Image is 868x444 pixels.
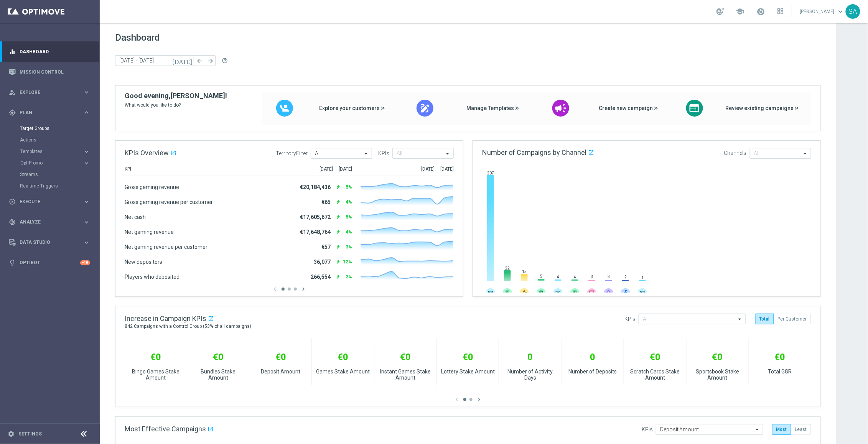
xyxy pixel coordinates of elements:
div: Dashboard [9,41,90,62]
button: gps_fixed Plan keyboard_arrow_right [8,110,91,116]
i: keyboard_arrow_right [83,219,90,226]
span: school [736,7,744,16]
div: Realtime Triggers [20,180,99,192]
i: keyboard_arrow_right [83,148,90,155]
a: Streams [20,171,80,178]
div: Optibot [9,253,90,273]
i: keyboard_arrow_right [83,239,90,246]
i: settings [8,431,15,437]
span: Data Studio [20,240,83,245]
div: Analyze [9,219,83,225]
i: gps_fixed [9,109,16,116]
i: keyboard_arrow_right [83,109,90,116]
div: Data Studio [9,239,83,246]
button: track_changes Analyze keyboard_arrow_right [8,219,91,225]
div: +10 [80,260,90,265]
span: Templates [20,149,75,154]
div: Templates [20,146,99,157]
div: Actions [20,134,99,146]
span: keyboard_arrow_down [837,7,845,16]
i: equalizer [9,48,16,55]
a: Settings [18,432,42,436]
a: Mission Control [20,62,90,82]
a: [PERSON_NAME]keyboard_arrow_down [799,6,846,17]
a: Target Groups [20,125,80,132]
button: Templates keyboard_arrow_right [20,148,91,155]
div: Templates [20,149,83,154]
i: play_circle_outline [9,198,16,205]
div: Streams [20,169,99,180]
i: keyboard_arrow_right [83,160,90,167]
button: play_circle_outline Execute keyboard_arrow_right [8,199,91,205]
div: Explore [9,89,83,96]
i: person_search [9,89,16,96]
a: Realtime Triggers [20,183,80,189]
i: keyboard_arrow_right [83,198,90,206]
span: OptiPromo [20,161,75,165]
i: lightbulb [9,259,16,266]
i: track_changes [9,219,16,225]
a: Dashboard [20,41,90,62]
button: equalizer Dashboard [8,49,91,55]
i: keyboard_arrow_right [83,89,90,96]
span: Execute [20,199,83,204]
div: Mission Control [9,62,90,82]
button: person_search Explore keyboard_arrow_right [8,89,91,95]
div: Plan [9,109,83,116]
div: Execute [9,198,83,205]
a: Optibot [20,253,80,273]
button: Data Studio keyboard_arrow_right [8,239,91,245]
div: OptiPromo [20,161,83,165]
div: OptiPromo [20,157,99,169]
button: OptiPromo keyboard_arrow_right [20,160,91,166]
span: Plan [20,110,83,115]
a: Actions [20,137,80,143]
button: lightbulb Optibot +10 [8,260,91,266]
span: Explore [20,90,83,95]
div: SA [846,4,860,19]
button: Mission Control [8,69,91,75]
span: Analyze [20,220,83,224]
div: Target Groups [20,123,99,134]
